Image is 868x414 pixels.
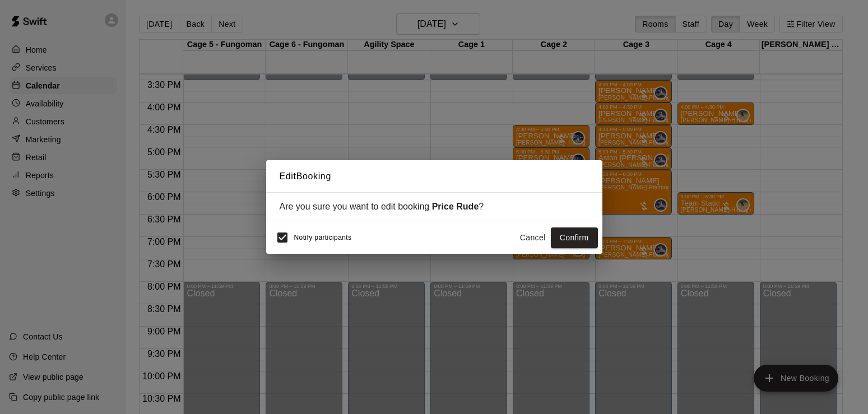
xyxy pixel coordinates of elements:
[280,202,589,212] div: Are you sure you want to edit booking ?
[432,202,479,211] strong: Price Rude
[515,227,551,248] button: Cancel
[551,227,598,248] button: Confirm
[294,234,352,242] span: Notify participants
[266,160,602,193] h2: Edit Booking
